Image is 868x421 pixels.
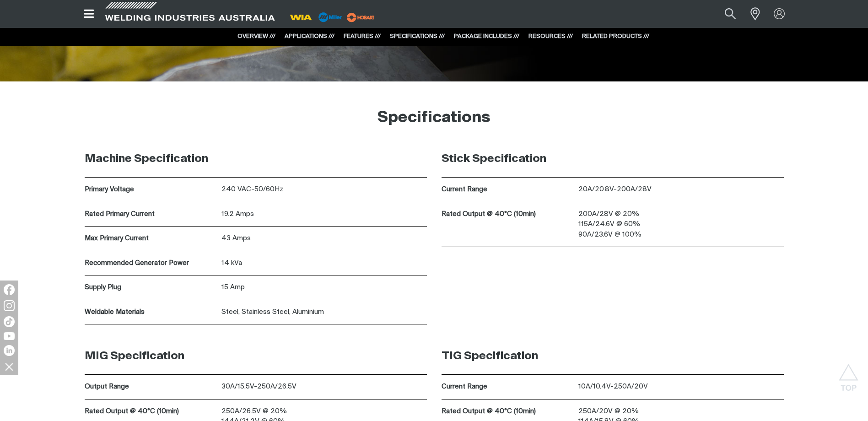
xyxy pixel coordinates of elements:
[454,33,519,39] a: PACKAGE INCLUDES ///
[221,184,427,195] p: 240 VAC-50/60Hz
[582,33,649,39] a: RELATED PRODUCTS ///
[442,406,574,417] p: Rated Output @ 40°C (10min)
[221,258,427,269] p: 14 kVa
[85,233,217,244] p: Max Primary Current
[838,364,859,384] button: Scroll to top
[442,349,784,363] h3: TIG Specification
[390,33,445,39] a: SPECIFICATIONS ///
[578,184,784,195] p: 20A/20.8V-200A/28V
[221,382,427,392] p: 30A/15.5V-250A/26.5V
[715,4,746,24] button: Search products
[578,382,784,392] p: 10A/10.4V-250A/20V
[703,4,745,24] input: Product name or item number...
[221,233,427,244] p: 43 Amps
[578,209,784,240] p: 200A/28V @ 20% 115A/24.6V @ 60% 90A/23.6V @ 100%
[442,184,574,195] p: Current Range
[344,11,377,24] img: miller
[221,209,427,220] p: 19.2 Amps
[85,382,217,392] p: Output Range
[4,332,15,340] img: YouTube
[85,349,427,363] h3: MIG Specification
[85,406,217,417] p: Rated Output @ 40°C (10min)
[221,307,427,318] p: Steel, Stainless Steel, Aluminium
[344,33,381,39] a: FEATURES ///
[528,33,573,39] a: RESOURCES ///
[285,33,334,39] a: APPLICATIONS ///
[85,307,217,318] p: Weldable Materials
[237,33,275,39] a: OVERVIEW ///
[344,14,377,21] a: miller
[442,382,574,392] p: Current Range
[442,209,574,220] p: Rated Output @ 40°C (10min)
[4,316,15,327] img: TikTok
[4,284,15,295] img: Facebook
[442,152,784,166] h3: Stick Specification
[221,282,427,293] p: 15 Amp
[75,108,793,128] h2: Specifications
[85,152,427,166] h3: Machine Specification
[4,345,15,356] img: LinkedIn
[85,258,217,269] p: Recommended Generator Power
[85,282,217,293] p: Supply Plug
[85,209,217,220] p: Rated Primary Current
[1,359,17,374] img: hide socials
[85,184,217,195] p: Primary Voltage
[4,300,15,311] img: Instagram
